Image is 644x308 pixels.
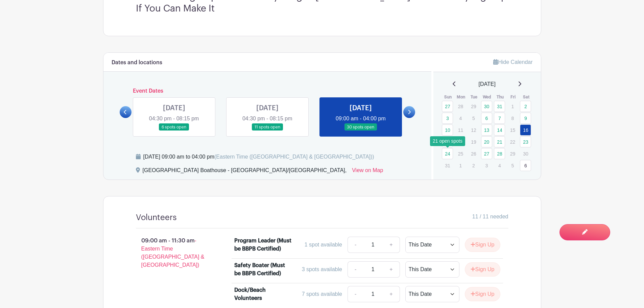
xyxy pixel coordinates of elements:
[383,286,400,302] a: +
[481,124,492,136] a: 13
[468,94,481,100] th: Tue
[494,124,505,136] a: 14
[143,166,347,177] div: [GEOGRAPHIC_DATA] Boathouse - [GEOGRAPHIC_DATA]/[GEOGRAPHIC_DATA],
[507,101,518,112] p: 1
[442,94,455,100] th: Sun
[302,290,342,298] div: 7 spots available
[112,60,162,66] h6: Dates and locations
[442,124,453,136] a: 10
[455,113,466,123] p: 4
[465,238,500,252] button: Sign Up
[494,94,507,100] th: Thu
[520,101,531,112] a: 2
[507,137,518,147] p: 22
[468,148,479,159] p: 26
[234,286,293,302] div: Dock/Beach Volunteers
[442,101,453,112] a: 27
[465,287,500,301] button: Sign Up
[141,238,205,268] span: - Eastern Time ([GEOGRAPHIC_DATA] & [GEOGRAPHIC_DATA])
[520,160,531,171] a: 6
[494,136,505,147] a: 21
[465,262,500,277] button: Sign Up
[481,148,492,159] a: 27
[214,154,374,160] span: (Eastern Time ([GEOGRAPHIC_DATA] & [GEOGRAPHIC_DATA]))
[234,237,293,253] div: Program Leader (Must be BBPB Certified)
[468,160,479,171] p: 2
[143,153,374,161] div: [DATE] 09:00 am to 04:00 pm
[481,94,494,100] th: Wed
[520,113,531,124] a: 9
[383,261,400,278] a: +
[479,80,496,88] span: [DATE]
[494,148,505,159] a: 28
[234,261,293,278] div: Safety Boater (Must be BBPB Certified)
[507,160,518,171] p: 5
[455,94,468,100] th: Mon
[520,136,531,147] a: 23
[136,213,177,222] h4: Volunteers
[455,125,466,135] p: 11
[520,94,533,100] th: Sat
[348,261,363,278] a: -
[132,88,404,94] h6: Event Dates
[442,148,453,159] a: 24
[442,113,453,124] a: 3
[520,148,531,159] p: 30
[494,113,505,124] a: 7
[348,286,363,302] a: -
[520,124,531,136] a: 16
[348,237,363,253] a: -
[468,101,479,112] p: 29
[481,160,492,171] p: 3
[352,166,383,177] a: View on Map
[468,113,479,123] p: 5
[455,101,466,112] p: 28
[481,113,492,124] a: 6
[507,94,520,100] th: Fri
[302,265,342,274] div: 3 spots available
[305,241,342,249] div: 1 spot available
[468,125,479,135] p: 12
[481,101,492,112] a: 30
[125,234,224,272] p: 09:00 am - 11:30 am
[493,59,532,65] a: Hide Calendar
[507,125,518,135] p: 15
[442,160,453,171] p: 31
[481,136,492,147] a: 20
[383,237,400,253] a: +
[430,136,465,146] div: 21 open spots
[455,160,466,171] p: 1
[472,213,508,221] span: 11 / 11 needed
[507,148,518,159] p: 29
[455,148,466,159] p: 25
[494,101,505,112] a: 31
[494,160,505,171] p: 4
[507,113,518,123] p: 8
[468,137,479,147] p: 19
